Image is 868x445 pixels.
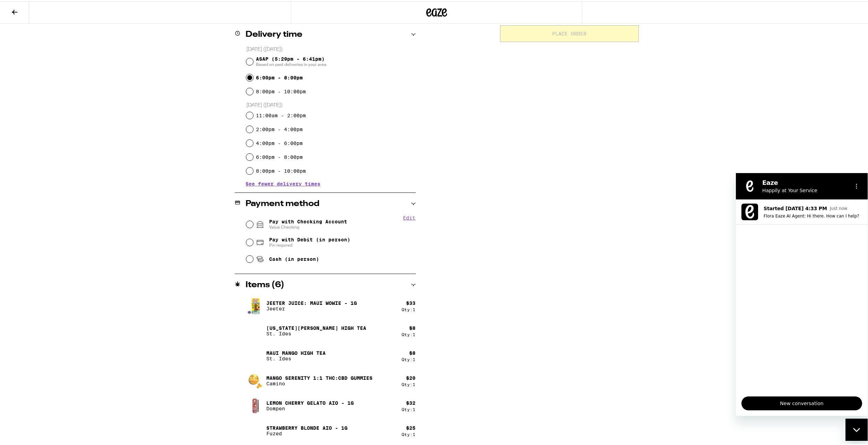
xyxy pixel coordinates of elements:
[246,180,321,185] button: See fewer delivery times
[269,217,347,229] span: Pay with Checking Account
[406,399,416,404] div: $ 32
[267,330,367,335] p: St. Ides
[246,395,265,414] img: Lemon Cherry Gelato AIO - 1g
[406,374,416,379] div: $ 20
[269,236,350,241] span: Pay with Debit (in person)
[736,172,868,414] iframe: Messaging window
[256,87,306,93] label: 8:00pm - 10:00pm
[267,299,357,305] p: Jeeter Juice: Maui Wowie - 1g
[246,420,265,439] img: Strawberry Blonde AIO - 1g
[403,214,416,219] button: Edit
[267,349,326,354] p: Maui Mango High Tea
[402,356,416,360] div: Qty: 1
[410,324,416,330] div: $ 8
[269,255,319,260] span: Cash (in person)
[256,125,303,131] label: 2:00pm - 4:00pm
[246,45,416,51] p: [DATE] ([DATE])
[267,429,348,435] p: Fuzed
[410,349,416,354] div: $ 8
[246,345,265,364] img: Maui Mango High Tea
[256,60,326,66] span: Based on past deliveries in your area
[267,379,373,385] p: Camino
[246,101,416,107] p: [DATE] ([DATE])
[246,370,265,389] img: Mango Serenity 1:1 THC:CBD Gummies
[246,280,285,288] h2: Items ( 6 )
[246,29,303,37] h2: Delivery time
[402,381,416,385] div: Qty: 1
[269,223,347,229] span: Value Checking
[256,167,306,172] label: 8:00pm - 10:00pm
[406,299,416,305] div: $ 33
[246,198,320,207] h2: Payment method
[256,153,303,159] label: 6:00pm - 8:00pm
[269,241,350,247] span: Pin required
[406,424,416,429] div: $ 25
[267,305,357,310] p: Jeeter
[402,306,416,310] div: Qty: 1
[267,399,354,404] p: Lemon Cherry Gelato AIO - 1g
[552,30,586,35] span: Place Order
[256,139,303,145] label: 4:00pm - 6:00pm
[267,374,373,379] p: Mango Serenity 1:1 THC:CBD Gummies
[267,324,367,330] p: [US_STATE][PERSON_NAME] High Tea
[256,74,303,79] label: 6:00pm - 8:00pm
[845,417,868,439] iframe: Button to launch messaging window, conversation in progress
[500,24,639,41] button: Place Order
[267,354,326,360] p: St. Ides
[402,431,416,435] div: Qty: 1
[267,424,348,429] p: Strawberry Blonde AIO - 1g
[246,320,265,339] img: Georgia Peach High Tea
[256,111,306,117] label: 11:00am - 2:00pm
[402,406,416,410] div: Qty: 1
[267,404,354,410] p: Dompen
[256,55,326,66] span: ASAP (5:29pm - 6:41pm)
[246,295,265,314] img: Jeeter Juice: Maui Wowie - 1g
[402,331,416,335] div: Qty: 1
